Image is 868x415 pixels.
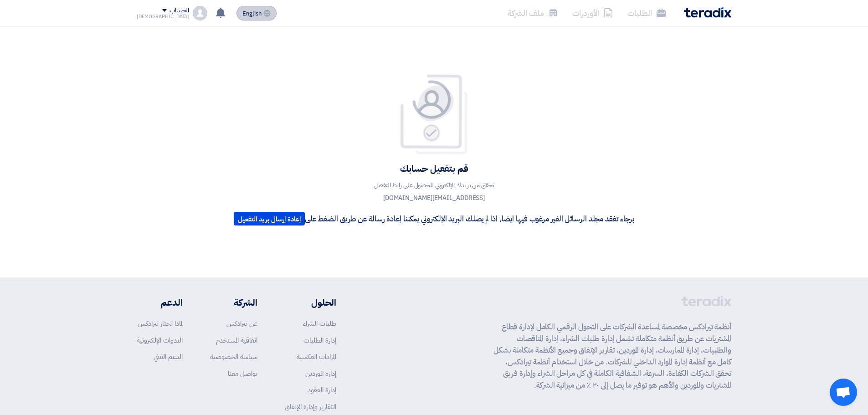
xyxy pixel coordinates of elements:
[216,335,257,345] a: اتفاقية المستخدم
[303,335,336,345] a: إدارة الطلبات
[228,369,257,379] a: تواصل معنا
[138,318,183,328] a: لماذا تختار تيرادكس
[236,6,277,20] button: English
[169,7,189,15] div: الحساب
[684,7,731,18] img: Teradix logo
[234,212,634,225] p: برجاء تفقد مجلد الرسائل الغير مرغوب فيها ايضا, اذا لم يصلك البريد الإلكتروني يمكننا إعادة رسالة ع...
[210,296,257,309] li: الشركة
[305,369,336,379] a: إدارة الموردين
[193,6,207,20] img: profile_test.png
[234,212,305,225] button: إعادة إرسال بريد التفعيل
[285,296,336,309] li: الحلول
[154,352,183,362] a: الدعم الفني
[303,318,336,328] a: طلبات الشراء
[242,10,262,17] span: English
[830,379,857,406] div: Open chat
[285,402,336,412] a: التقارير وإدارة الإنفاق
[398,74,471,155] img: Your account is pending for verification
[226,318,257,328] a: عن تيرادكس
[137,14,189,19] div: [DEMOGRAPHIC_DATA]
[308,385,336,395] a: إدارة العقود
[352,179,516,205] p: تحقق من بريدك الإلكتروني للحصول على رابط التفعيل [EMAIL_ADDRESS][DOMAIN_NAME]
[234,163,634,174] h4: قم بتفعيل حسابك
[137,296,183,309] li: الدعم
[137,335,183,345] a: الندوات الإلكترونية
[210,352,257,362] a: سياسة الخصوصية
[297,352,336,362] a: المزادات العكسية
[493,321,731,391] p: أنظمة تيرادكس مخصصة لمساعدة الشركات على التحول الرقمي الكامل لإدارة قطاع المشتريات عن طريق أنظمة ...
